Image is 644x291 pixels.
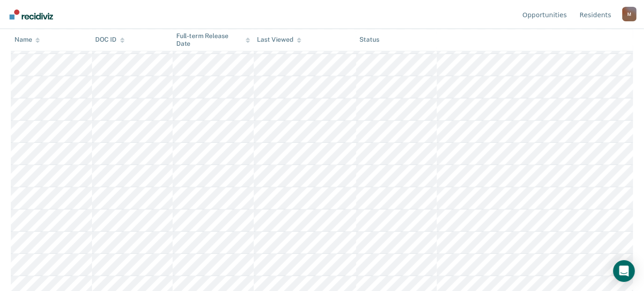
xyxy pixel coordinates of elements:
img: Recidiviz [10,10,53,19]
div: Status [360,36,379,44]
div: Full-term Release Date [176,32,250,48]
div: Name [15,36,40,44]
div: Last Viewed [257,36,301,44]
div: M [622,7,637,21]
div: DOC ID [96,36,125,44]
button: Profile dropdown button [622,7,637,21]
div: Open Intercom Messenger [613,260,635,282]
